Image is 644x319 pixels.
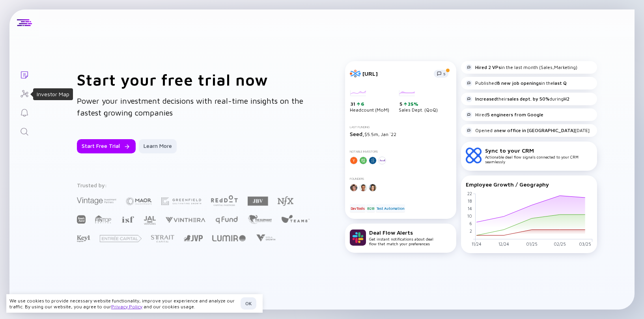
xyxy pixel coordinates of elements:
[467,213,472,218] tspan: 10
[469,221,472,226] tspan: 6
[485,147,592,164] div: Actionable deal flow signals connected to your CRM seamlessly
[471,241,481,246] tspan: 11/24
[161,198,201,205] img: Greenfield Partners
[278,196,293,206] img: NFX
[350,125,452,129] div: Last Funding
[77,96,303,117] span: Power your investment decisions with real-time insights on the fastest growing companies
[485,147,592,154] div: Sync to your CRM
[350,131,364,137] span: Seed,
[111,304,142,310] a: Privacy Policy
[526,241,537,246] tspan: 01/25
[376,204,405,212] div: Test Automation
[126,195,152,208] img: Maor Investments
[139,139,177,153] button: Learn More
[475,96,497,102] strong: Increased
[399,90,438,113] div: Sales Dept. (QoQ)
[184,235,203,241] img: Jerusalem Venture Partners
[466,80,567,86] div: Published in the
[507,96,549,102] strong: sales dept. by 50%
[9,65,39,84] a: Lists
[77,139,136,153] button: Start Free Trial
[467,190,472,196] tspan: 22
[497,80,541,86] strong: 8 new job openings
[144,216,156,225] img: JAL Ventures
[9,121,39,140] a: Search
[350,177,452,181] div: Founders
[151,235,174,243] img: Strait Capital
[369,229,433,246] div: Get instant notifications about deal flow that match your preferences
[281,215,310,223] img: Team8
[350,131,452,137] div: $5.5m, Jan `22
[248,215,272,224] img: The Elephant
[475,64,501,70] strong: Hired 2 VPs
[466,96,569,102] div: their during
[350,90,389,113] div: Headcount (MoM)
[95,215,112,224] img: FINTOP Capital
[467,198,472,203] tspan: 18
[37,90,69,98] div: Investor Map
[9,298,237,310] div: We use cookies to provide necessary website functionality, improve your experience and analyze ou...
[553,80,567,86] strong: last Q
[553,241,566,246] tspan: 02/25
[466,181,592,188] div: Employee Growth / Geography
[9,103,39,121] a: Reminders
[77,70,314,89] h1: Start your free trial now
[350,204,366,212] div: DevTools
[399,101,438,107] div: 5
[366,204,375,212] div: B2B
[9,84,39,103] a: Investor Map
[350,150,452,153] div: Notable Investors
[211,194,238,207] img: Red Dot Capital Partners
[351,101,389,107] div: 31
[121,216,134,223] img: Israel Secondary Fund
[498,241,509,246] tspan: 12/24
[466,127,590,134] div: Opened a [DATE]
[564,96,569,102] strong: H2
[77,182,311,188] div: Trusted by:
[362,70,429,77] div: [URL]
[360,101,364,107] div: 6
[579,241,591,246] tspan: 03/25
[466,64,577,71] div: in the last month (Sales,Marketing)
[215,215,238,224] img: Q Fund
[469,228,472,233] tspan: 2
[497,127,575,133] strong: new office in [GEOGRAPHIC_DATA]
[212,235,246,241] img: Lumir Ventures
[407,101,418,107] div: 25%
[369,229,433,236] div: Deal Flow Alerts
[165,216,205,224] img: Vinthera
[100,235,142,242] img: Entrée Capital
[77,196,116,205] img: Vintage Investment Partners
[467,206,472,211] tspan: 14
[255,234,276,242] img: Viola Growth
[241,297,256,310] button: OK
[77,235,90,243] img: Key1 Capital
[248,196,268,206] img: JBV Capital
[466,112,543,118] div: Hired
[487,112,543,118] strong: 5 engineers from Google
